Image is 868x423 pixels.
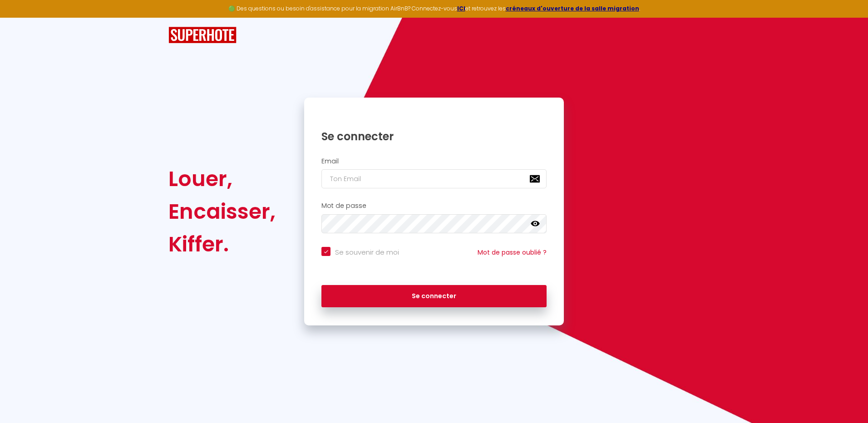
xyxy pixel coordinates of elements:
[506,5,639,12] a: créneaux d'ouverture de la salle migration
[168,162,276,195] div: Louer,
[168,195,276,228] div: Encaisser,
[321,129,547,143] h1: Se connecter
[457,5,465,12] a: ICI
[478,248,547,257] a: Mot de passe oublié ?
[321,169,547,188] input: Ton Email
[168,228,276,261] div: Kiffer.
[321,285,547,308] button: Se connecter
[168,27,237,44] img: SuperHote logo
[321,157,547,165] h2: Email
[321,202,547,210] h2: Mot de passe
